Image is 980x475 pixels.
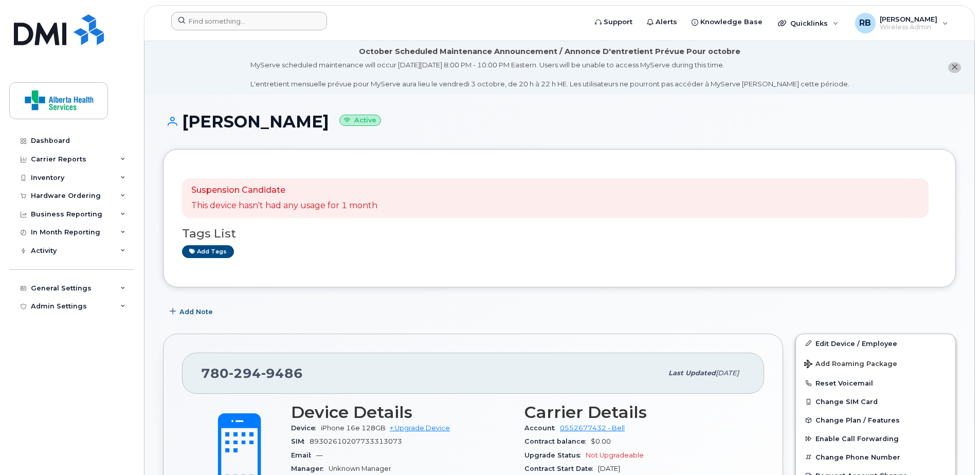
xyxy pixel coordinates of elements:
h3: Carrier Details [524,403,746,422]
span: Not Upgradeable [586,451,644,459]
h1: [PERSON_NAME] [163,113,956,131]
span: Contract balance [524,437,591,445]
span: Add Note [179,307,213,317]
span: [DATE] [716,369,739,377]
span: Device [291,424,321,432]
button: Change Phone Number [796,448,955,466]
span: 780 [201,366,303,381]
h3: Tags List [182,227,937,240]
span: $0.00 [591,437,611,445]
p: Suspension Candidate [191,185,377,196]
a: Add tags [182,245,234,258]
p: This device hasn't had any usage for 1 month [191,200,377,212]
span: 294 [229,366,261,381]
span: 9486 [261,366,303,381]
span: [DATE] [598,465,620,472]
a: Edit Device / Employee [796,334,955,353]
button: Enable Call Forwarding [796,429,955,448]
span: Enable Call Forwarding [815,435,899,443]
span: iPhone 16e 128GB [321,424,386,432]
button: Change Plan / Features [796,411,955,429]
a: 0552677432 - Bell [560,424,625,432]
span: Change Plan / Features [815,416,900,424]
span: Manager [291,465,329,472]
span: Last updated [668,369,716,377]
span: Upgrade Status [524,451,586,459]
button: Add Roaming Package [796,353,955,374]
div: October Scheduled Maintenance Announcement / Annonce D'entretient Prévue Pour octobre [359,46,740,57]
button: Add Note [163,303,222,321]
span: Email [291,451,316,459]
span: Add Roaming Package [804,360,897,370]
span: SIM [291,437,310,445]
span: 89302610207733313073 [310,437,402,445]
span: Account [524,424,560,432]
button: Reset Voicemail [796,374,955,392]
a: + Upgrade Device [390,424,450,432]
button: Change SIM Card [796,392,955,411]
h3: Device Details [291,403,512,422]
small: Active [339,115,381,126]
span: — [316,451,323,459]
span: Unknown Manager [329,465,391,472]
span: Contract Start Date [524,465,598,472]
button: close notification [948,62,961,73]
div: MyServe scheduled maintenance will occur [DATE][DATE] 8:00 PM - 10:00 PM Eastern. Users will be u... [250,60,849,89]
